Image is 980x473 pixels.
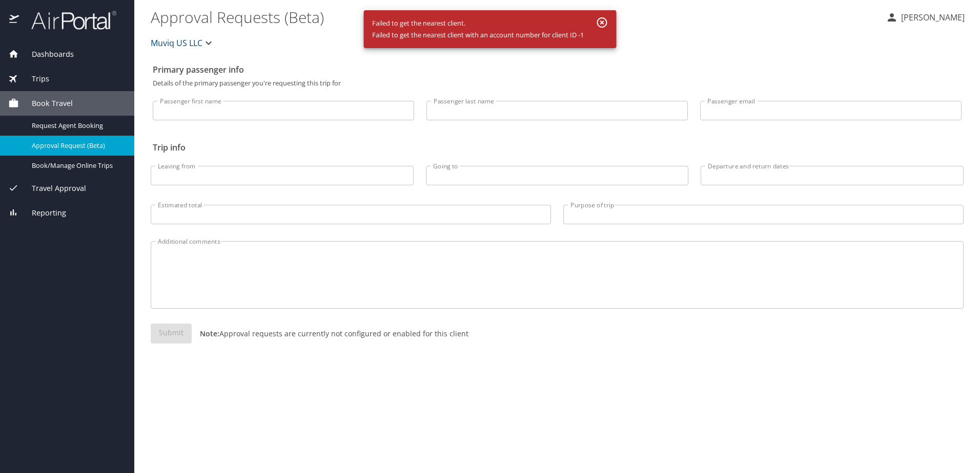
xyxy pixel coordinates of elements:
[19,183,86,194] span: Travel Approval
[151,36,202,50] span: Muviq US LLC
[898,11,965,24] p: [PERSON_NAME]
[32,161,122,170] span: Book/Manage Online Trips
[20,10,116,30] img: airportal-logo.png
[153,80,962,87] p: Details of the primary passenger you're requesting this trip for
[153,61,962,78] h2: Primary passenger info
[372,13,584,45] div: Failed to get the nearest client. Failed to get the nearest client with an account number for cli...
[147,33,219,53] button: Muviq US LLC
[153,139,962,156] h2: Trip info
[192,328,468,339] p: Approval requests are currently not configured or enabled for this client
[19,73,49,84] span: Trips
[19,49,74,60] span: Dashboards
[200,329,219,338] strong: Note:
[32,121,122,131] span: Request Agent Booking
[151,1,877,33] h1: Approval Requests (Beta)
[32,141,122,150] span: Approval Request (Beta)
[9,10,20,30] img: icon-airportal.png
[19,98,73,109] span: Book Travel
[19,207,66,219] span: Reporting
[882,8,969,27] button: [PERSON_NAME]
